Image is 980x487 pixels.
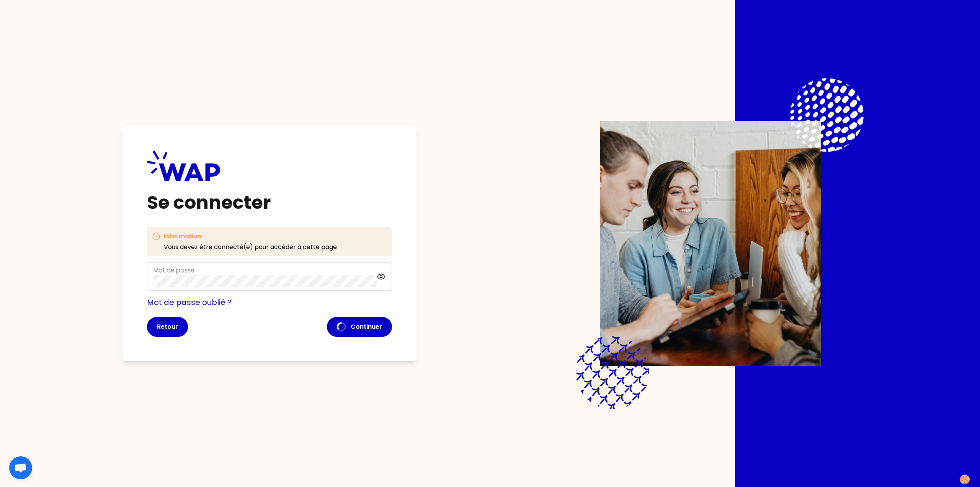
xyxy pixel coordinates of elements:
[600,121,821,366] img: Description
[147,193,392,212] h1: Se connecter
[147,317,188,337] button: Retour
[9,456,32,479] div: Ouvrir le chat
[147,297,232,308] a: Mot de passe oublié ?
[154,266,194,275] label: Mot de passe
[327,317,392,337] button: Continuer
[164,243,337,252] p: Vous devez être connecté(e) pour accéder à cette page
[164,232,337,241] h3: Information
